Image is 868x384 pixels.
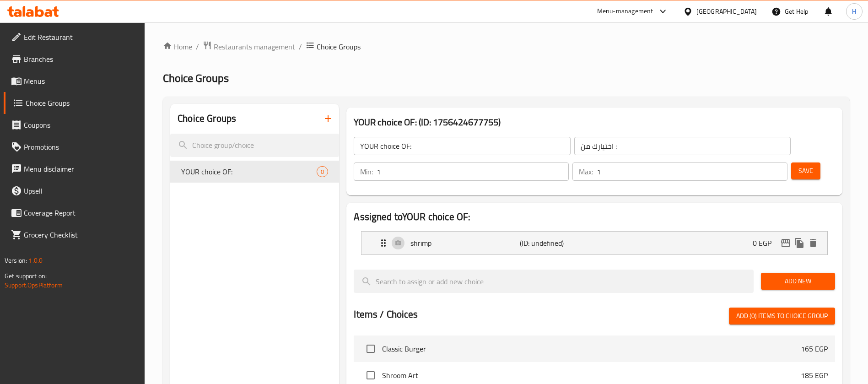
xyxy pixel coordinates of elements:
nav: breadcrumb [163,41,850,53]
span: Promotions [24,141,138,152]
a: Grocery Checklist [4,224,145,246]
a: Support.OpsPlatform [5,279,63,291]
h3: YOUR choice OF: (ID: 1756424677755) [354,115,835,130]
h2: Assigned to YOUR choice OF: [354,210,835,224]
span: Shroom Art [382,370,801,381]
span: Choice Groups [26,97,138,108]
div: Expand [361,232,827,254]
span: 0 [317,168,328,176]
span: Version: [5,254,27,266]
li: / [196,41,199,52]
p: Max: [579,166,593,177]
span: Grocery Checklist [24,229,138,240]
button: duplicate [793,236,806,250]
a: Coupons [4,114,145,136]
a: Restaurants management [203,41,295,53]
div: [GEOGRAPHIC_DATA] [696,6,757,16]
span: Add New [768,276,828,287]
p: 0 EGP [753,238,779,249]
span: Save [798,165,813,177]
a: Home [163,41,192,52]
span: Restaurants management [214,41,295,52]
div: Menu-management [597,6,653,17]
span: Get support on: [5,270,47,282]
span: Upsell [24,185,138,196]
a: Coverage Report [4,202,145,224]
li: Expand [354,227,835,259]
input: search [354,270,754,293]
button: Add (0) items to choice group [729,308,835,325]
button: Save [791,162,820,179]
a: Upsell [4,180,145,202]
span: Menu disclaimer [24,163,138,174]
p: shrimp [410,238,519,249]
span: Choice Groups [163,68,229,88]
li: / [299,41,302,52]
span: Add (0) items to choice group [736,310,828,322]
span: Menus [24,76,138,87]
h2: Choice Groups [178,112,236,125]
span: Branches [24,54,138,65]
p: Min: [360,166,373,177]
span: YOUR choice OF: [181,166,317,177]
p: 185 EGP [801,370,828,381]
button: delete [806,236,820,250]
span: Choice Groups [317,41,361,52]
button: edit [779,236,793,250]
span: Select choice [361,339,380,358]
a: Branches [4,48,145,70]
span: Edit Restaurant [24,32,138,43]
p: 165 EGP [801,343,828,354]
a: Menus [4,70,145,92]
span: Coverage Report [24,207,138,218]
span: H [852,6,856,16]
a: Edit Restaurant [4,26,145,48]
button: Add New [761,273,835,290]
span: 1.0.0 [28,254,43,266]
div: Choices [317,166,328,177]
div: YOUR choice OF:0 [170,161,339,183]
h2: Items / Choices [354,308,418,321]
a: Promotions [4,136,145,158]
span: Classic Burger [382,343,801,354]
a: Menu disclaimer [4,158,145,180]
p: (ID: undefined) [520,238,593,249]
input: search [170,134,339,157]
span: Coupons [24,119,138,130]
a: Choice Groups [4,92,145,114]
